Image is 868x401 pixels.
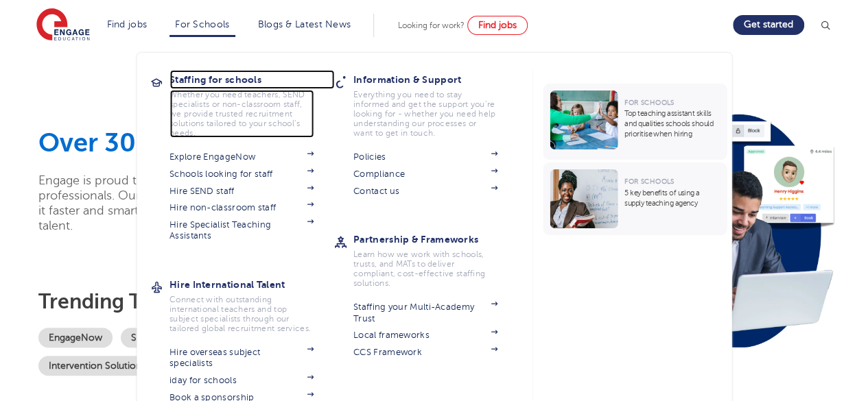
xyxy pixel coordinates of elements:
a: Contact us [353,186,497,197]
h1: educators at your fingertips [38,127,634,159]
a: Hire SEND staff [169,186,314,197]
a: Get started [733,15,804,35]
img: Image for: Looking for staff [641,104,836,359]
h3: Trending topics [38,289,634,314]
p: Whether you need teachers, SEND specialists or non-classroom staff, we provide trusted recruitmen... [169,90,314,138]
a: CCS Framework [353,347,497,358]
h3: Information & Support [353,70,518,89]
p: Learn how we work with schools, trusts, and MATs to deliver compliant, cost-effective staffing so... [353,250,497,288]
a: Information & SupportEverything you need to stay informed and get the support you’re looking for ... [353,70,518,138]
p: Top teaching assistant skills and qualities schools should prioritise when hiring [624,108,720,139]
a: Hire non-classroom staff [169,202,314,213]
a: iday for schools [169,375,314,386]
a: For Schools [175,19,229,29]
a: Explore EngageNow [169,151,314,162]
a: Local frameworks [353,330,497,341]
span: Looking for work? [398,21,465,30]
span: For Schools [624,99,674,106]
p: Connect with outstanding international teachers and top subject specialists through our tailored ... [169,295,314,333]
a: For SchoolsTop teaching assistant skills and qualities schools should prioritise when hiring [543,84,730,160]
a: EngageNow [38,328,113,348]
h3: Hire International Talent [169,275,334,294]
a: Compliance [353,169,497,180]
a: Staffing your Multi-Academy Trust [353,302,497,324]
a: For Schools5 key benefits of using a supply teaching agency [543,162,730,235]
img: Engage Education [36,8,90,42]
a: Find jobs [467,16,528,35]
a: Policies [353,151,497,162]
span: Find jobs [478,20,517,30]
h3: Staffing for schools [169,70,334,89]
a: Partnership & FrameworksLearn how we work with schools, trusts, and MATs to deliver compliant, co... [353,230,518,288]
p: 5 key benefits of using a supply teaching agency [624,188,720,208]
a: Staffing for schoolsWhether you need teachers, SEND specialists or non-classroom staff, we provid... [169,70,334,138]
a: Find jobs [107,19,148,29]
a: Hire Specialist Teaching Assistants [169,219,314,242]
a: Hire International TalentConnect with outstanding international teachers and top subject speciali... [169,275,334,333]
a: Blogs & Latest News [258,19,351,29]
p: Engage is proud to have the UK’s fastest-growing database of education professionals. Our new pla... [38,173,460,233]
a: Schools looking for staff [169,169,314,180]
a: Hire overseas subject specialists [169,347,314,369]
span: Over 300,000 [38,128,208,158]
a: SEND for Schools [121,328,220,348]
a: Intervention Solutions [38,356,156,376]
p: Everything you need to stay informed and get the support you’re looking for - whether you need he... [353,90,497,138]
h3: Partnership & Frameworks [353,230,518,249]
span: For Schools [624,178,674,185]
